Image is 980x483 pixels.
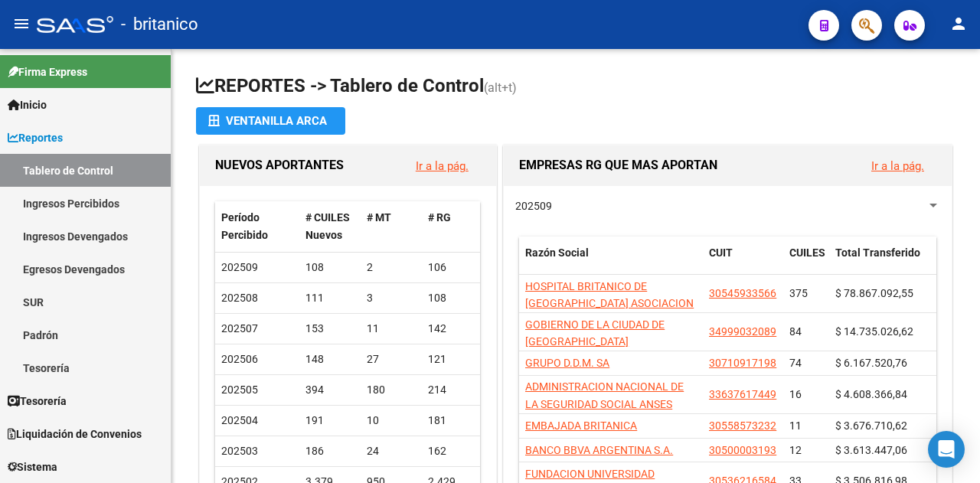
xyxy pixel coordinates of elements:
div: 3 [367,289,416,307]
span: 12 [789,444,802,456]
datatable-header-cell: Total Transferido [829,237,936,287]
span: $ 4.608.366,84 [835,388,907,400]
span: 33637617449 [709,388,776,400]
span: BANCO BBVA ARGENTINA S.A. [525,444,673,456]
span: 202504 [221,414,258,426]
div: 111 [305,289,354,307]
mat-icon: menu [12,15,31,33]
span: 74 [789,357,802,369]
div: 180 [367,381,416,399]
div: 10 [367,412,416,429]
span: - britanico [121,8,198,41]
datatable-header-cell: CUILES [783,237,829,287]
span: ADMINISTRACION NACIONAL DE LA SEGURIDAD SOCIAL ANSES [525,380,684,410]
button: Ventanilla ARCA [196,107,345,135]
div: Ventanilla ARCA [208,107,333,135]
span: 30500003193 [709,444,776,456]
div: 108 [428,289,477,307]
span: CUILES [789,246,825,259]
span: 202503 [221,445,258,457]
div: 153 [305,320,354,338]
div: 2 [367,259,416,276]
span: 30558573232 [709,419,776,432]
a: Ir a la pág. [871,159,924,173]
span: 34999032089 [709,325,776,338]
span: 16 [789,388,802,400]
div: 24 [367,442,416,460]
span: Total Transferido [835,246,920,259]
span: (alt+t) [484,80,517,95]
mat-icon: person [949,15,968,33]
span: GRUPO D.D.M. SA [525,357,609,369]
div: 108 [305,259,354,276]
span: GOBIERNO DE LA CIUDAD DE [GEOGRAPHIC_DATA] [525,318,665,348]
span: 30710917198 [709,357,776,369]
span: 11 [789,419,802,432]
span: Razón Social [525,246,589,259]
div: 214 [428,381,477,399]
div: 11 [367,320,416,338]
span: $ 3.613.447,06 [835,444,907,456]
span: NUEVOS APORTANTES [215,158,344,172]
span: Reportes [8,129,63,146]
span: # RG [428,211,451,224]
div: 106 [428,259,477,276]
span: HOSPITAL BRITANICO DE [GEOGRAPHIC_DATA] ASOCIACION CIVIL [525,280,694,328]
span: Liquidación de Convenios [8,426,142,442]
datatable-header-cell: Razón Social [519,237,703,287]
div: 121 [428,351,477,368]
div: 148 [305,351,354,368]
datatable-header-cell: # CUILES Nuevos [299,201,361,252]
span: EMBAJADA BRITANICA [525,419,637,432]
datatable-header-cell: # MT [361,201,422,252]
span: 30545933566 [709,287,776,299]
div: Open Intercom Messenger [928,431,965,468]
span: 202507 [221,322,258,335]
span: 202505 [221,383,258,396]
h1: REPORTES -> Tablero de Control [196,73,955,100]
div: 181 [428,412,477,429]
span: 375 [789,287,808,299]
div: 191 [305,412,354,429]
span: 202509 [221,261,258,273]
span: Período Percibido [221,211,268,241]
span: # CUILES Nuevos [305,211,350,241]
span: 84 [789,325,802,338]
span: Firma Express [8,64,87,80]
div: 162 [428,442,477,460]
span: 202508 [221,292,258,304]
button: Ir a la pág. [403,152,481,180]
span: 202506 [221,353,258,365]
button: Ir a la pág. [859,152,936,180]
datatable-header-cell: # RG [422,201,483,252]
span: 202509 [515,200,552,212]
span: Inicio [8,96,47,113]
datatable-header-cell: CUIT [703,237,783,287]
div: 142 [428,320,477,338]
a: Ir a la pág. [416,159,469,173]
span: $ 6.167.520,76 [835,357,907,369]
span: EMPRESAS RG QUE MAS APORTAN [519,158,717,172]
span: $ 78.867.092,55 [835,287,913,299]
span: CUIT [709,246,733,259]
div: 27 [367,351,416,368]
span: $ 14.735.026,62 [835,325,913,338]
div: 394 [305,381,354,399]
span: Tesorería [8,393,67,410]
span: $ 3.676.710,62 [835,419,907,432]
div: 186 [305,442,354,460]
datatable-header-cell: Período Percibido [215,201,299,252]
span: # MT [367,211,391,224]
span: Sistema [8,459,57,475]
